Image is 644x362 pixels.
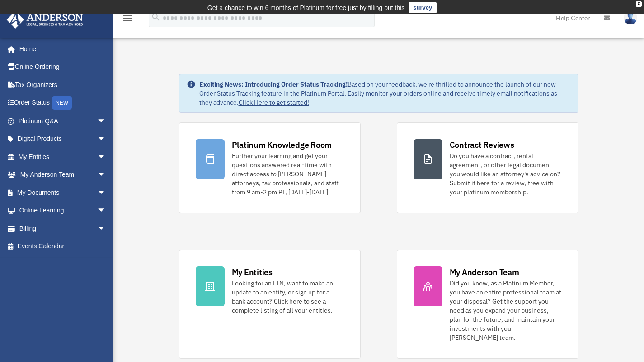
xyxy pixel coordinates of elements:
[6,183,120,202] a: My Documentsarrow_drop_down
[6,40,115,58] a: Home
[97,219,115,238] span: arrow_drop_down
[199,80,571,107] div: Based on your feedback, we're thrilled to announce the launch of our new Order Status Tracking fe...
[207,2,405,13] div: Get a chance to win 6 months of Platinum for free just by filling out this
[6,219,120,237] a: Billingarrow_drop_down
[97,130,115,149] span: arrow_drop_down
[179,250,361,359] a: My Entities Looking for an EIN, want to make an update to an entity, or sign up for a bank accoun...
[52,96,72,110] div: NEW
[97,202,115,220] span: arrow_drop_down
[624,11,637,24] img: User Pic
[97,148,115,166] span: arrow_drop_down
[6,58,120,76] a: Online Ordering
[232,151,344,197] div: Further your learning and get your questions answered real-time with direct access to [PERSON_NAM...
[97,183,115,202] span: arrow_drop_down
[6,202,120,220] a: Online Learningarrow_drop_down
[636,1,642,7] div: close
[122,13,133,24] i: menu
[179,122,361,213] a: Platinum Knowledge Room Further your learning and get your questions answered real-time with dire...
[450,279,562,342] div: Did you know, as a Platinum Member, you have an entire professional team at your disposal? Get th...
[232,266,273,278] div: My Entities
[97,166,115,184] span: arrow_drop_down
[232,139,332,150] div: Platinum Knowledge Room
[6,148,120,166] a: My Entitiesarrow_drop_down
[6,166,120,184] a: My Anderson Teamarrow_drop_down
[397,122,578,213] a: Contract Reviews Do you have a contract, rental agreement, or other legal document you would like...
[450,139,514,150] div: Contract Reviews
[151,12,161,22] i: search
[450,266,519,278] div: My Anderson Team
[232,279,344,315] div: Looking for an EIN, want to make an update to an entity, or sign up for a bank account? Click her...
[6,94,120,112] a: Order StatusNEW
[199,80,348,88] strong: Exciting News: Introducing Order Status Tracking!
[6,76,120,94] a: Tax Organizers
[450,151,562,197] div: Do you have a contract, rental agreement, or other legal document you would like an attorney's ad...
[122,16,133,24] a: menu
[4,11,86,29] img: Anderson Advisors Platinum Portal
[409,2,437,13] a: survey
[397,250,578,359] a: My Anderson Team Did you know, as a Platinum Member, you have an entire professional team at your...
[97,112,115,130] span: arrow_drop_down
[6,237,120,256] a: Events Calendar
[6,112,120,130] a: Platinum Q&Aarrow_drop_down
[239,98,309,106] a: Click Here to get started!
[6,130,120,148] a: Digital Productsarrow_drop_down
